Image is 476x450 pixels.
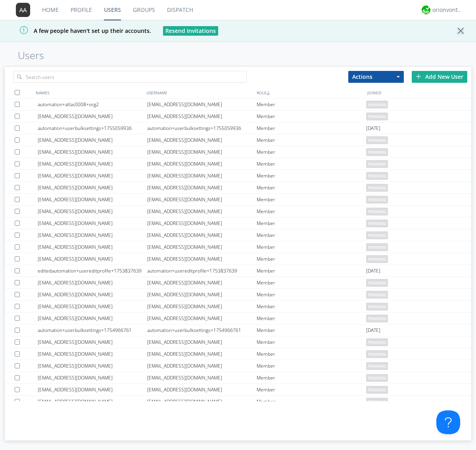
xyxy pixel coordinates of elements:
[5,99,471,111] a: automation+atlas0008+org2[EMAIL_ADDRESS][DOMAIN_NAME]Memberpending
[257,158,366,170] div: Member
[5,170,471,182] a: [EMAIL_ADDRESS][DOMAIN_NAME][EMAIL_ADDRESS][DOMAIN_NAME]Memberpending
[38,206,147,217] div: [EMAIL_ADDRESS][DOMAIN_NAME]
[5,229,471,241] a: [EMAIL_ADDRESS][DOMAIN_NAME][EMAIL_ADDRESS][DOMAIN_NAME]Memberpending
[257,336,366,348] div: Member
[38,111,147,122] div: [EMAIL_ADDRESS][DOMAIN_NAME]
[257,313,366,324] div: Member
[257,384,366,395] div: Member
[147,360,257,372] div: [EMAIL_ADDRESS][DOMAIN_NAME]
[366,172,388,180] span: pending
[366,324,380,336] span: [DATE]
[366,101,388,109] span: pending
[147,324,257,336] div: automation+userbulksettings+1754966761
[366,386,388,394] span: pending
[257,265,366,276] div: Member
[366,350,388,358] span: pending
[366,208,388,215] span: pending
[13,71,247,83] input: Search users
[5,336,471,348] a: [EMAIL_ADDRESS][DOMAIN_NAME][EMAIL_ADDRESS][DOMAIN_NAME]Memberpending
[366,196,388,204] span: pending
[38,384,147,395] div: [EMAIL_ADDRESS][DOMAIN_NAME]
[366,136,388,144] span: pending
[257,372,366,383] div: Member
[147,134,257,146] div: [EMAIL_ADDRESS][DOMAIN_NAME]
[366,338,388,346] span: pending
[366,398,388,406] span: pending
[38,170,147,181] div: [EMAIL_ADDRESS][DOMAIN_NAME]
[366,160,388,168] span: pending
[348,71,404,83] button: Actions
[147,229,257,241] div: [EMAIL_ADDRESS][DOMAIN_NAME]
[5,324,471,336] a: automation+userbulksettings+1754966761automation+userbulksettings+1754966761Member[DATE]
[366,374,388,382] span: pending
[147,384,257,395] div: [EMAIL_ADDRESS][DOMAIN_NAME]
[147,372,257,383] div: [EMAIL_ADDRESS][DOMAIN_NAME]
[38,122,147,134] div: automation+userbulksettings+1755059936
[147,313,257,324] div: [EMAIL_ADDRESS][DOMAIN_NAME]
[38,253,147,265] div: [EMAIL_ADDRESS][DOMAIN_NAME]
[366,315,388,322] span: pending
[6,27,151,34] span: A few people haven't set up their accounts.
[366,265,380,277] span: [DATE]
[147,241,257,253] div: [EMAIL_ADDRESS][DOMAIN_NAME]
[147,396,257,407] div: [EMAIL_ADDRESS][DOMAIN_NAME]
[257,134,366,146] div: Member
[257,241,366,253] div: Member
[5,301,471,313] a: [EMAIL_ADDRESS][DOMAIN_NAME][EMAIL_ADDRESS][DOMAIN_NAME]Memberpending
[38,301,147,312] div: [EMAIL_ADDRESS][DOMAIN_NAME]
[366,303,388,311] span: pending
[38,372,147,383] div: [EMAIL_ADDRESS][DOMAIN_NAME]
[5,194,471,206] a: [EMAIL_ADDRESS][DOMAIN_NAME][EMAIL_ADDRESS][DOMAIN_NAME]Memberpending
[38,241,147,253] div: [EMAIL_ADDRESS][DOMAIN_NAME]
[147,158,257,170] div: [EMAIL_ADDRESS][DOMAIN_NAME]
[366,122,380,134] span: [DATE]
[257,253,366,265] div: Member
[5,206,471,217] a: [EMAIL_ADDRESS][DOMAIN_NAME][EMAIL_ADDRESS][DOMAIN_NAME]Memberpending
[5,134,471,146] a: [EMAIL_ADDRESS][DOMAIN_NAME][EMAIL_ADDRESS][DOMAIN_NAME]Memberpending
[147,253,257,265] div: [EMAIL_ADDRESS][DOMAIN_NAME]
[366,113,388,120] span: pending
[38,134,147,146] div: [EMAIL_ADDRESS][DOMAIN_NAME]
[257,146,366,158] div: Member
[366,243,388,251] span: pending
[5,360,471,372] a: [EMAIL_ADDRESS][DOMAIN_NAME][EMAIL_ADDRESS][DOMAIN_NAME]Memberpending
[16,3,30,17] img: 373638.png
[257,217,366,229] div: Member
[257,301,366,312] div: Member
[366,231,388,239] span: pending
[5,253,471,265] a: [EMAIL_ADDRESS][DOMAIN_NAME][EMAIL_ADDRESS][DOMAIN_NAME]Memberpending
[147,265,257,276] div: automation+usereditprofile+1753837639
[257,122,366,134] div: Member
[5,241,471,253] a: [EMAIL_ADDRESS][DOMAIN_NAME][EMAIL_ADDRESS][DOMAIN_NAME]Memberpending
[5,289,471,301] a: [EMAIL_ADDRESS][DOMAIN_NAME][EMAIL_ADDRESS][DOMAIN_NAME]Memberpending
[5,313,471,324] a: [EMAIL_ADDRESS][DOMAIN_NAME][EMAIL_ADDRESS][DOMAIN_NAME]Memberpending
[257,289,366,300] div: Member
[366,219,388,227] span: pending
[163,26,218,36] button: Resend Invitations
[422,6,430,14] img: 29d36aed6fa347d5a1537e7736e6aa13
[416,74,421,79] img: plus.svg
[38,336,147,348] div: [EMAIL_ADDRESS][DOMAIN_NAME]
[147,111,257,122] div: [EMAIL_ADDRESS][DOMAIN_NAME]
[5,265,471,277] a: editedautomation+usereditprofile+1753837639automation+usereditprofile+1753837639Member[DATE]
[38,360,147,372] div: [EMAIL_ADDRESS][DOMAIN_NAME]
[255,87,365,98] div: ROLE
[436,410,460,434] iframe: Toggle Customer Support
[38,158,147,170] div: [EMAIL_ADDRESS][DOMAIN_NAME]
[5,277,471,289] a: [EMAIL_ADDRESS][DOMAIN_NAME][EMAIL_ADDRESS][DOMAIN_NAME]Memberpending
[5,182,471,194] a: [EMAIL_ADDRESS][DOMAIN_NAME][EMAIL_ADDRESS][DOMAIN_NAME]Memberpending
[257,348,366,360] div: Member
[5,217,471,229] a: [EMAIL_ADDRESS][DOMAIN_NAME][EMAIL_ADDRESS][DOMAIN_NAME]Memberpending
[257,194,366,205] div: Member
[5,122,471,134] a: automation+userbulksettings+1755059936automation+userbulksettings+1755059936Member[DATE]
[38,265,147,276] div: editedautomation+usereditprofile+1753837639
[366,148,388,156] span: pending
[257,229,366,241] div: Member
[147,182,257,193] div: [EMAIL_ADDRESS][DOMAIN_NAME]
[366,291,388,299] span: pending
[147,206,257,217] div: [EMAIL_ADDRESS][DOMAIN_NAME]
[432,6,462,14] div: orionvontas+atlas+automation+org2
[257,360,366,372] div: Member
[5,146,471,158] a: [EMAIL_ADDRESS][DOMAIN_NAME][EMAIL_ADDRESS][DOMAIN_NAME]Memberpending
[5,384,471,396] a: [EMAIL_ADDRESS][DOMAIN_NAME][EMAIL_ADDRESS][DOMAIN_NAME]Memberpending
